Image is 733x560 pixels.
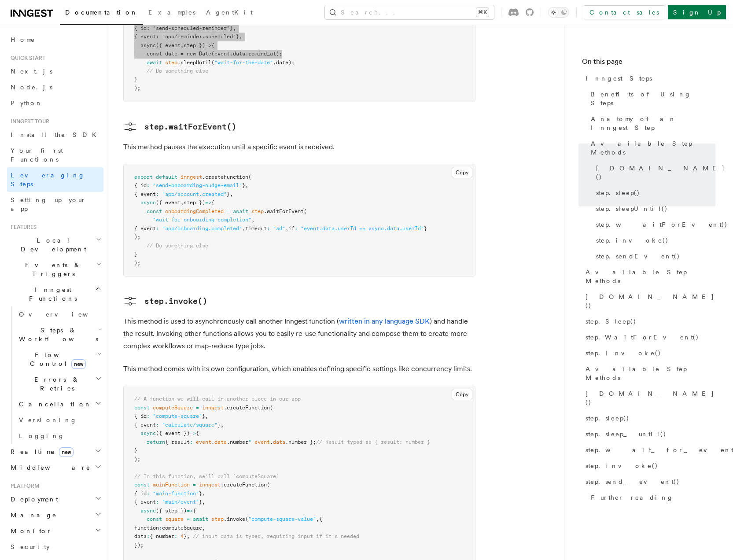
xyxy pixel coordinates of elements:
[7,285,95,303] span: Inngest Functions
[7,167,103,192] a: Leveraging Steps
[71,359,86,369] span: new
[134,77,137,83] span: }
[184,533,187,539] span: }
[123,120,236,134] a: step.waitForEvent()
[15,306,103,322] a: Overview
[587,490,715,505] a: Further reading
[147,51,162,57] span: const
[162,422,217,428] span: "calculate/square"
[193,482,196,488] span: =
[165,51,177,57] span: date
[245,225,267,232] span: timeout
[147,490,150,497] span: :
[11,147,63,163] span: Your first Functions
[134,456,140,462] span: );
[60,3,143,25] a: Documentation
[134,413,147,419] span: { id
[586,292,715,310] span: [DOMAIN_NAME]()
[211,516,224,522] span: step
[254,439,270,445] span: event
[452,167,472,178] button: Copy
[586,74,652,83] span: Inngest Steps
[147,243,208,249] span: // Do something else
[165,439,190,445] span: { result
[593,232,715,248] a: step.invoke()
[153,217,251,223] span: "wait-for-onboarding-completion"
[147,25,150,31] span: :
[19,432,65,439] span: Logging
[211,59,214,66] span: (
[199,499,202,505] span: }
[584,5,664,19] a: Contact sales
[202,413,205,419] span: }
[586,430,667,438] span: step.sleep_until()
[202,525,205,531] span: ,
[591,114,715,132] span: Anatomy of an Inngest Step
[582,426,715,442] a: step.sleep_until()
[144,295,207,307] pre: step.invoke()
[452,389,472,400] button: Copy
[668,5,726,19] a: Sign Up
[233,208,248,214] span: await
[245,51,282,57] span: .remind_at);
[7,118,49,125] span: Inngest tour
[586,477,680,486] span: step.send_event()
[15,350,97,368] span: Flow Control
[147,208,162,214] span: const
[211,42,214,48] span: {
[270,439,273,445] span: .
[134,447,137,453] span: }
[586,349,661,357] span: step.Invoke()
[587,136,715,160] a: Available Step Methods
[230,191,233,197] span: ,
[586,333,699,342] span: step.WaitForEvent()
[582,474,715,490] a: step.send_event()
[134,225,156,232] span: { event
[153,25,230,31] span: "send-scheduled-reminder"
[211,439,214,445] span: .
[7,257,103,282] button: Events & Triggers
[593,185,715,201] a: step.sleep()
[156,225,159,232] span: :
[273,225,285,232] span: "3d"
[11,84,52,91] span: Node.js
[15,396,103,412] button: Cancellation
[582,345,715,361] a: step.Invoke()
[11,99,43,107] span: Python
[196,439,211,445] span: event
[593,201,715,217] a: step.sleepUntil()
[7,463,91,472] span: Middleware
[586,414,630,423] span: step.sleep()
[15,375,96,393] span: Errors & Retries
[7,447,74,456] span: Realtime
[7,444,103,460] button: Realtimenew
[134,191,156,197] span: { event
[11,196,86,212] span: Setting up your app
[7,143,103,167] a: Your first Functions
[165,516,184,522] span: square
[548,7,569,18] button: Toggle dark mode
[582,289,715,313] a: [DOMAIN_NAME]()
[156,499,159,505] span: :
[65,9,138,16] span: Documentation
[134,525,159,531] span: function
[134,33,156,40] span: { event
[582,329,715,345] a: step.WaitForEvent()
[184,42,205,48] span: step })
[206,9,253,16] span: AgentKit
[211,51,214,57] span: (
[134,182,147,188] span: { id
[199,490,202,497] span: }
[251,208,264,214] span: step
[582,458,715,474] a: step.invoke()
[180,199,184,206] span: ,
[11,172,85,188] span: Leveraging Steps
[7,63,103,79] a: Next.js
[153,482,190,488] span: mainFunction
[7,491,103,507] button: Deployment
[123,315,475,352] p: This method is used to asynchronously call another Inngest function ( ) and handle the result. In...
[224,516,245,522] span: .invoke
[242,182,245,188] span: }
[264,208,304,214] span: .waitForEvent
[7,79,103,95] a: Node.js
